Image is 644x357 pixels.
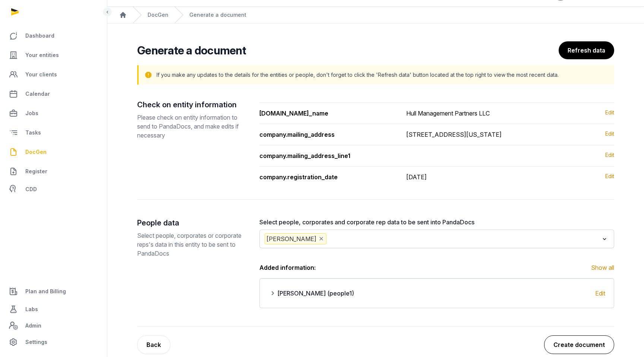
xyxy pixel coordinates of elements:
[137,218,247,228] h2: People data
[605,130,614,139] a: Edit
[259,109,394,118] div: [DOMAIN_NAME]_name
[318,234,325,244] button: Deselect Te-Yu Chang
[25,185,37,194] span: CDD
[406,109,490,118] div: Hull Management Partners LLC
[6,162,101,180] a: Register
[6,27,101,45] a: Dashboard
[137,99,247,110] h2: Check on entity information
[6,85,101,103] a: Calendar
[6,143,101,161] a: DocGen
[25,51,59,60] span: Your entities
[544,335,614,354] button: Create document
[25,338,47,347] span: Settings
[6,282,101,300] a: Plan and Billing
[25,31,54,40] span: Dashboard
[6,182,101,197] a: CDD
[148,11,168,19] a: DocGen
[6,104,101,122] a: Jobs
[259,151,394,160] div: company.mailing_address_line1
[406,173,427,181] div: [DATE]
[137,44,246,57] h2: Generate a document
[25,109,38,118] span: Jobs
[605,173,614,181] a: Edit
[265,233,326,244] span: [PERSON_NAME]
[605,151,614,159] a: Edit
[137,335,170,354] button: Back
[259,263,614,272] li: Added information:
[6,66,101,83] a: Your clients
[25,70,57,79] span: Your clients
[259,218,614,227] label: Select people, corporates and corporate rep data to be sent into PandaDocs
[25,287,66,296] span: Plan and Billing
[6,333,101,351] a: Settings
[107,7,644,23] nav: Breadcrumb
[6,124,101,142] a: Tasks
[157,71,559,79] p: If you make any updates to the details for the entities or people, don't forget to click the 'Ref...
[259,130,394,139] div: company.mailing_address
[189,11,246,19] div: Generate a document
[406,130,502,139] div: [STREET_ADDRESS][US_STATE]
[595,290,605,297] a: Edit
[25,321,41,330] span: Admin
[6,318,101,333] a: Admin
[25,148,47,157] span: DocGen
[137,113,247,140] p: Please check on entity information to send to PandaDocs, and make edits if necessary
[559,41,614,59] button: Refresh data
[137,231,247,258] p: Select people, corporates or corporate reps's data in this entity to be sent to PandaDocs
[25,305,38,314] span: Labs
[328,233,599,244] input: Search for option
[6,46,101,64] a: Your entities
[25,128,41,137] span: Tasks
[591,263,614,272] div: Show all
[25,167,47,176] span: Register
[25,89,50,98] span: Calendar
[6,300,101,318] a: Labs
[277,289,354,298] span: [PERSON_NAME] (people1)
[263,232,610,246] div: Search for option
[605,109,614,118] a: Edit
[259,173,394,181] div: company.registration_date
